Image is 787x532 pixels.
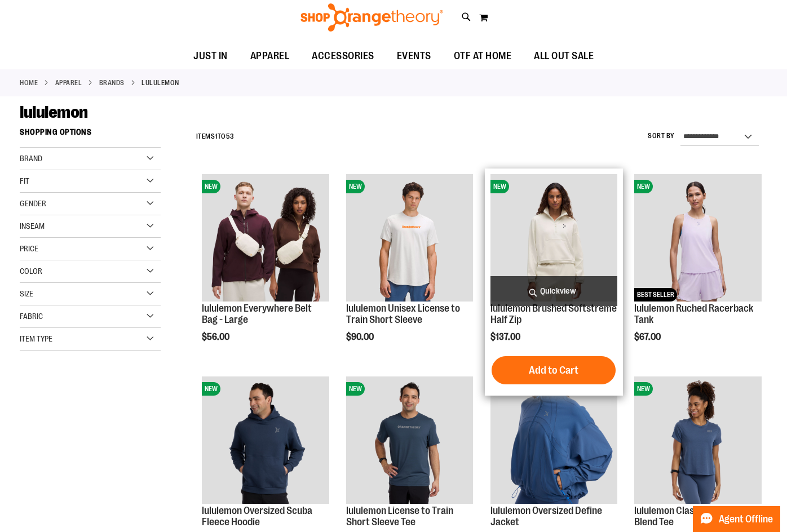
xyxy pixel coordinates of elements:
[202,303,312,325] a: lululemon Everywhere Belt Bag - Large
[634,180,653,193] span: NEW
[490,376,618,504] img: lululemon Oversized Define Jacket
[634,382,653,396] span: NEW
[490,174,618,302] img: lululemon Brushed Softstreme Half Zip
[20,312,43,321] span: Fabric
[490,505,602,527] a: lululemon Oversized Define Jacket
[634,174,762,303] a: lululemon Ruched Racerback TankNEWBEST SELLER
[202,180,220,193] span: NEW
[634,288,677,302] span: BEST SELLER
[534,43,594,69] span: ALL OUT SALE
[693,506,780,532] button: Agent Offline
[346,303,460,325] a: lululemon Unisex License to Train Short Sleeve
[490,174,618,303] a: lululemon Brushed Softstreme Half ZipNEW
[20,154,42,163] span: Brand
[20,244,38,253] span: Price
[99,78,125,88] a: BRANDS
[346,376,474,504] img: lululemon License to Train Short Sleeve Tee
[397,43,431,69] span: EVENTS
[20,78,38,88] a: Home
[20,267,42,276] span: Color
[346,376,474,506] a: lululemon License to Train Short Sleeve TeeNEW
[634,505,754,527] a: lululemon Classic-Fit Cotton-Blend Tee
[312,43,374,69] span: ACCESSORIES
[490,303,617,325] a: lululemon Brushed Softstreme Half Zip
[142,78,179,88] strong: lululemon
[20,199,46,208] span: Gender
[648,131,675,141] label: Sort By
[299,3,445,32] img: Shop Orangetheory
[634,174,762,302] img: lululemon Ruched Racerback Tank
[346,382,365,396] span: NEW
[20,103,88,122] span: lululemon
[485,169,624,396] div: product
[492,356,616,384] button: Add to Cart
[346,174,474,303] a: lululemon Unisex License to Train Short SleeveNEW
[202,376,329,506] a: lululemon Oversized Scuba Fleece HoodieNEW
[202,174,329,302] img: lululemon Everywhere Belt Bag - Large
[202,332,231,342] span: $56.00
[196,169,335,371] div: product
[226,132,235,140] span: 53
[193,43,228,69] span: JUST IN
[346,174,474,302] img: lululemon Unisex License to Train Short Sleeve
[250,43,290,69] span: APPAREL
[196,128,235,145] h2: Items to
[490,376,618,506] a: lululemon Oversized Define JacketNEW
[346,505,453,527] a: lululemon License to Train Short Sleeve Tee
[629,169,767,371] div: product
[346,180,365,193] span: NEW
[202,505,312,527] a: lululemon Oversized Scuba Fleece Hoodie
[20,122,161,148] strong: Shopping Options
[634,376,762,504] img: lululemon Classic-Fit Cotton-Blend Tee
[20,221,45,230] span: Inseam
[634,303,753,325] a: lululemon Ruched Racerback Tank
[529,364,578,376] span: Add to Cart
[490,180,509,193] span: NEW
[341,169,479,371] div: product
[20,334,52,343] span: Item Type
[634,376,762,506] a: lululemon Classic-Fit Cotton-Blend TeeNEW
[346,332,375,342] span: $90.00
[454,43,512,69] span: OTF AT HOME
[634,332,662,342] span: $67.00
[490,332,522,342] span: $137.00
[202,382,220,396] span: NEW
[20,289,33,298] span: Size
[202,376,329,504] img: lululemon Oversized Scuba Fleece Hoodie
[719,514,773,525] span: Agent Offline
[202,174,329,303] a: lululemon Everywhere Belt Bag - LargeNEW
[215,132,218,140] span: 1
[490,276,618,306] a: Quickview
[55,78,82,88] a: APPAREL
[20,176,29,185] span: Fit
